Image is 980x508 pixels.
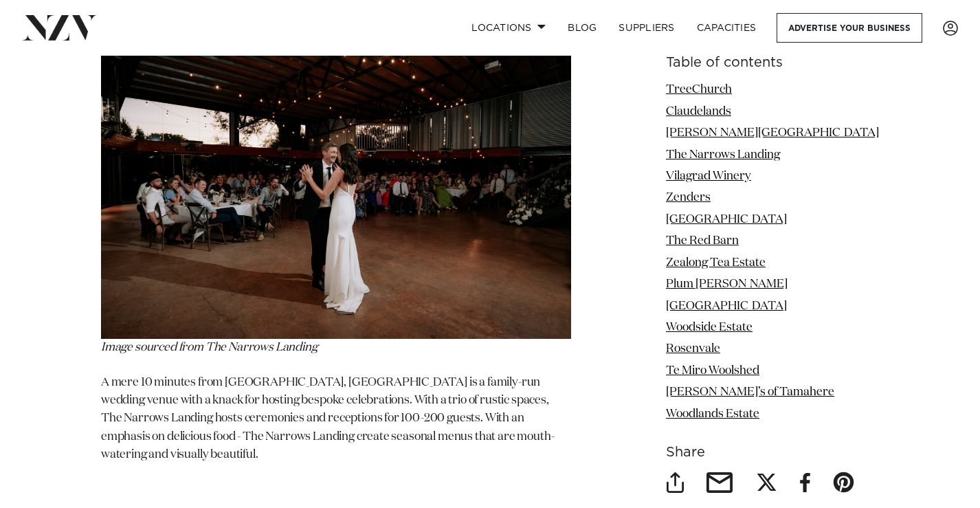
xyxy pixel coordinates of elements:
a: Claudelands [666,105,731,117]
em: Image sourced from The Narrows Landing [101,176,571,353]
a: [PERSON_NAME][GEOGRAPHIC_DATA] [666,127,879,139]
a: Te Miro Woolshed [666,365,759,377]
h6: Share [666,445,879,460]
a: Rosenvale [666,343,720,355]
p: A mere 10 minutes from [GEOGRAPHIC_DATA], [GEOGRAPHIC_DATA] is a family-run wedding venue with a ... [101,374,571,465]
a: Zenders [666,192,711,203]
a: Locations [460,13,557,43]
a: BLOG [557,13,608,43]
a: [PERSON_NAME]’s of Tamahere [666,386,834,398]
img: nzv-logo.png [22,15,97,40]
a: Vilagrad Winery [666,170,751,182]
a: Woodlands Estate [666,408,759,420]
a: [GEOGRAPHIC_DATA] [666,214,787,225]
a: Zealong Tea Estate [666,257,766,269]
a: Advertise your business [777,13,922,43]
h6: Table of contents [666,56,879,70]
a: The Red Barn [666,235,739,247]
a: The Narrows Landing [666,148,780,160]
a: Capacities [686,13,768,43]
a: TreeChurch [666,84,732,96]
a: Woodside Estate [666,322,753,333]
a: SUPPLIERS [608,13,685,43]
a: [GEOGRAPHIC_DATA] [666,300,787,311]
a: Plum [PERSON_NAME] [666,278,788,290]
